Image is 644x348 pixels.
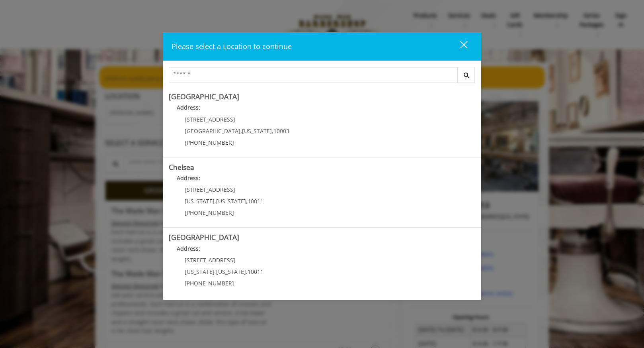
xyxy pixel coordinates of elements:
[240,127,242,135] span: ,
[216,268,246,275] span: [US_STATE]
[246,268,248,275] span: ,
[445,38,472,55] button: close dialog
[451,40,467,52] div: close dialog
[185,186,235,193] span: [STREET_ADDRESS]
[169,67,475,87] div: Center Select
[185,127,240,135] span: [GEOGRAPHIC_DATA]
[242,127,272,135] span: [US_STATE]
[248,268,263,275] span: 10011
[215,268,216,275] span: ,
[216,197,246,205] span: [US_STATE]
[169,232,239,242] b: [GEOGRAPHIC_DATA]
[185,268,215,275] span: [US_STATE]
[273,127,289,135] span: 10003
[185,139,234,146] span: [PHONE_NUMBER]
[169,67,458,83] input: Search Center
[272,127,273,135] span: ,
[177,245,200,252] b: Address:
[185,279,234,287] span: [PHONE_NUMBER]
[246,197,248,205] span: ,
[185,116,235,123] span: [STREET_ADDRESS]
[215,197,216,205] span: ,
[185,256,235,264] span: [STREET_ADDRESS]
[248,197,263,205] span: 10011
[185,197,215,205] span: [US_STATE]
[462,72,471,78] i: Search button
[177,104,200,111] b: Address:
[177,174,200,182] b: Address:
[172,41,292,51] span: Please select a Location to continue
[169,162,194,172] b: Chelsea
[169,92,239,101] b: [GEOGRAPHIC_DATA]
[185,209,234,216] span: [PHONE_NUMBER]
